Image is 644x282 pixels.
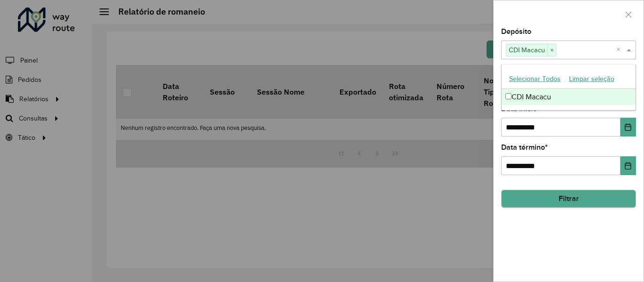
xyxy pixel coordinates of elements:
[501,64,636,111] ng-dropdown-panel: Options list
[620,118,636,137] button: Choose Date
[506,44,547,56] span: CDI Macacu
[620,156,636,175] button: Choose Date
[501,190,636,208] button: Filtrar
[501,142,548,153] label: Data término
[505,72,565,86] button: Selecionar Todos
[502,89,636,105] div: CDI Macacu
[501,26,531,37] label: Depósito
[616,44,624,56] span: Clear all
[547,45,556,56] span: ×
[565,72,619,86] button: Limpar seleção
